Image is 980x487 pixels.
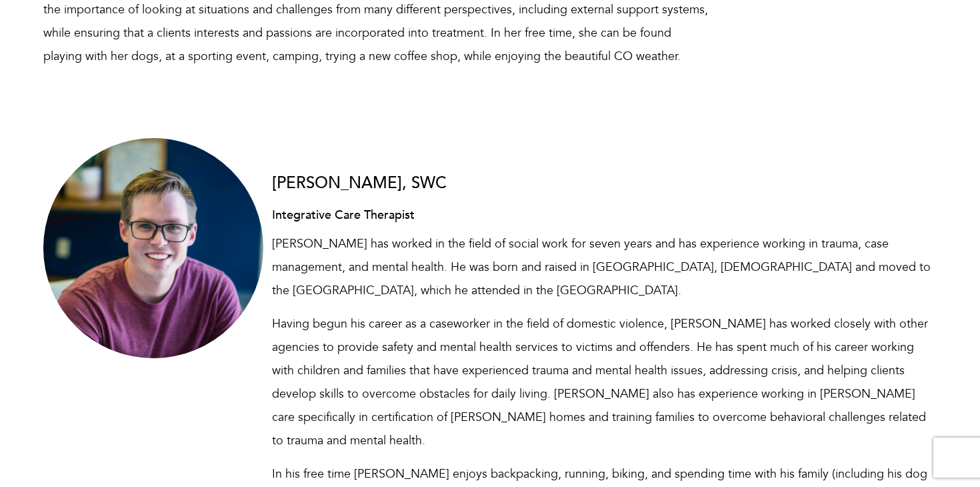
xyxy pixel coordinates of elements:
[272,209,937,222] h4: Integrative Care Therapist
[272,232,937,302] p: [PERSON_NAME] has worked in the field of social work for seven years and has experience working i...
[272,312,937,452] p: Having begun his career as a caseworker in the field of domestic violence, [PERSON_NAME] has work...
[272,175,937,192] h3: [PERSON_NAME], SWC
